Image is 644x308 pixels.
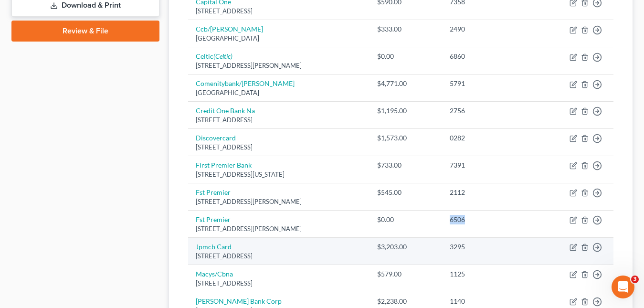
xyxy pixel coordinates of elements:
[377,269,434,279] div: $579.00
[196,52,232,60] a: Celtic(Celtic)
[377,106,434,116] div: $1,195.00
[450,24,528,34] div: 2490
[450,133,528,143] div: 0282
[377,242,434,252] div: $3,203.00
[196,25,263,33] a: Ccb/[PERSON_NAME]
[196,297,282,305] a: [PERSON_NAME] Bank Corp
[377,24,434,34] div: $333.00
[450,269,528,279] div: 1125
[196,88,362,97] div: [GEOGRAPHIC_DATA]
[450,106,528,116] div: 2756
[196,252,362,261] div: [STREET_ADDRESS]
[196,161,252,169] a: First Premier Bank
[196,270,233,278] a: Macys/Cbna
[196,134,236,142] a: Discovercard
[196,243,232,251] a: Jpmcb Card
[377,52,434,61] div: $0.00
[377,160,434,170] div: $733.00
[450,79,528,88] div: 5791
[196,215,231,223] a: Fst Premier
[377,215,434,224] div: $0.00
[450,188,528,197] div: 2112
[377,79,434,88] div: $4,771.00
[612,276,634,298] iframe: Intercom live chat
[377,188,434,197] div: $545.00
[450,215,528,224] div: 6506
[450,52,528,61] div: 6860
[196,106,255,115] a: Credit One Bank Na
[377,297,434,306] div: $2,238.00
[450,160,528,170] div: 7391
[196,116,362,125] div: [STREET_ADDRESS]
[631,276,639,283] span: 3
[450,297,528,306] div: 1140
[196,224,362,234] div: [STREET_ADDRESS][PERSON_NAME]
[213,52,232,60] i: (Celtic)
[450,242,528,252] div: 3295
[196,34,362,43] div: [GEOGRAPHIC_DATA]
[377,133,434,143] div: $1,573.00
[196,170,362,179] div: [STREET_ADDRESS][US_STATE]
[11,21,159,42] a: Review & File
[196,7,362,16] div: [STREET_ADDRESS]
[196,188,231,196] a: Fst Premier
[196,279,362,288] div: [STREET_ADDRESS]
[196,143,362,152] div: [STREET_ADDRESS]
[196,79,295,87] a: Comenitybank/[PERSON_NAME]
[196,197,362,206] div: [STREET_ADDRESS][PERSON_NAME]
[196,61,362,70] div: [STREET_ADDRESS][PERSON_NAME]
